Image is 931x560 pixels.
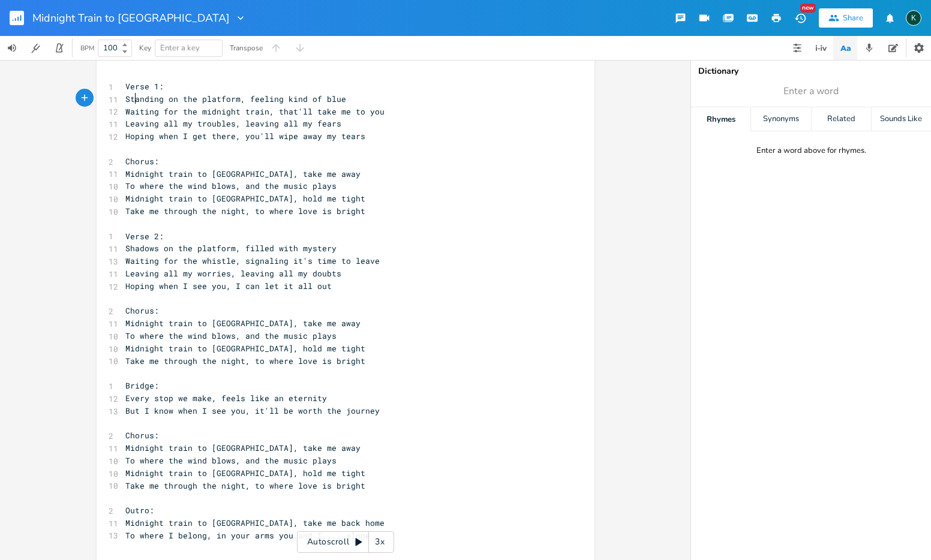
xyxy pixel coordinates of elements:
[125,268,341,279] span: Leaving all my worries, leaving all my doubts
[800,4,816,13] div: New
[125,243,337,254] span: Shadows on the platform, filled with mystery
[125,356,365,366] span: Take me through the night, to where love is bright
[369,531,391,553] div: 3x
[125,468,365,478] span: Midnight train to [GEOGRAPHIC_DATA], hold me tight
[783,85,839,98] span: Enter a word
[125,131,365,141] span: Hoping when I get there, you'll wipe away my tears
[125,393,327,404] span: Every stop we make, feels like an eternity
[819,8,873,28] button: Share
[125,343,365,354] span: Midnight train to [GEOGRAPHIC_DATA], hold me tight
[125,330,337,341] span: To where the wind blows, and the music plays
[139,44,151,52] div: Key
[125,206,365,216] span: Take me through the night, to where love is bright
[698,67,924,76] div: Dictionary
[691,107,750,131] div: Rhymes
[756,146,866,156] div: Enter a word above for rhymes.
[125,505,154,516] span: Outro:
[230,44,263,52] div: Transpose
[160,43,200,53] span: Enter a key
[125,455,337,466] span: To where the wind blows, and the music plays
[788,7,812,29] button: New
[906,10,921,26] div: Koval
[125,281,332,291] span: Hoping when I see you, I can let it all out
[843,13,863,23] div: Share
[125,94,346,104] span: Standing on the platform, feeling kind of blue
[125,106,385,117] span: Waiting for the midnight train, that'll take me to you
[125,405,380,416] span: But I know when I see you, it'll be worth the journey
[80,45,94,52] div: BPM
[125,81,164,92] span: Verse 1:
[125,156,159,167] span: Chorus:
[125,193,365,204] span: Midnight train to [GEOGRAPHIC_DATA], hold me tight
[906,4,921,32] button: K
[125,118,341,129] span: Leaving all my troubles, leaving all my fears
[32,13,230,23] span: Midnight Train to [GEOGRAPHIC_DATA]
[125,168,361,179] span: Midnight train to [GEOGRAPHIC_DATA], take me away
[125,318,361,329] span: Midnight train to [GEOGRAPHIC_DATA], take me away
[872,107,931,131] div: Sounds Like
[125,430,159,441] span: Chorus:
[125,231,164,242] span: Verse 2:
[125,442,361,453] span: Midnight train to [GEOGRAPHIC_DATA], take me away
[125,530,370,541] span: To where I belong, in your arms you and I.... alone
[125,380,159,391] span: Bridge:
[125,255,380,266] span: Waiting for the whistle, signaling it's time to leave
[125,480,365,491] span: Take me through the night, to where love is bright
[751,107,810,131] div: Synonyms
[125,305,159,316] span: Chorus:
[125,517,385,528] span: Midnight train to [GEOGRAPHIC_DATA], take me back home
[125,180,337,191] span: To where the wind blows, and the music plays
[812,107,871,131] div: Related
[297,531,394,553] div: Autoscroll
